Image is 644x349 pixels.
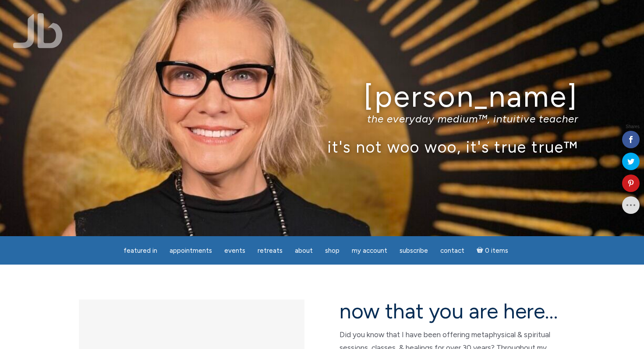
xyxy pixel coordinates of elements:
span: Contact [440,247,464,255]
a: Contact [435,242,470,259]
a: featured in [118,242,163,259]
span: 0 items [485,248,508,254]
img: Jamie Butler. The Everyday Medium [13,13,63,48]
a: My Account [347,242,393,259]
a: Shop [320,242,345,259]
a: About [290,242,318,259]
span: About [295,247,313,255]
span: Shares [626,125,640,129]
p: the everyday medium™, intuitive teacher [66,112,578,125]
h1: [PERSON_NAME] [66,80,578,113]
span: featured in [124,247,157,255]
a: Cart0 items [471,241,513,259]
a: Subscribe [394,242,433,259]
p: it's not woo woo, it's true true™ [66,137,578,156]
a: Events [219,242,251,259]
a: Appointments [164,242,217,259]
span: Events [224,247,245,255]
span: Retreats [258,247,283,255]
span: Shop [325,247,340,255]
span: Appointments [170,247,212,255]
a: Retreats [252,242,288,259]
span: Subscribe [400,247,428,255]
h2: now that you are here… [340,300,565,323]
i: Cart [477,247,485,255]
span: My Account [352,247,387,255]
